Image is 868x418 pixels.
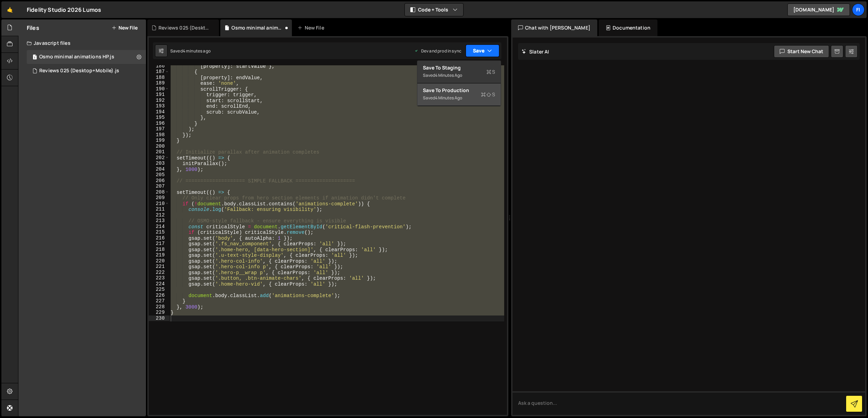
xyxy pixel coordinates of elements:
[423,87,495,94] div: Save to Production
[435,95,462,101] div: 4 minutes ago
[481,91,495,98] span: S
[39,68,119,74] div: Reviews 025 (Desktop+Mobile).js
[33,55,37,60] span: 1
[787,3,850,16] a: [DOMAIN_NAME]
[466,44,499,57] button: Save
[112,25,138,31] button: New File
[423,64,495,71] div: Save to Staging
[149,166,169,172] div: 204
[149,229,169,235] div: 215
[149,189,169,195] div: 208
[435,72,462,78] div: 4 minutes ago
[27,6,101,14] div: Fidelity Studio 2026 Lumos
[149,258,169,264] div: 220
[149,281,169,287] div: 224
[19,11,34,17] div: v 4.0.25
[1,1,18,18] a: 🤙
[149,293,169,298] div: 226
[149,144,169,149] div: 200
[149,149,169,155] div: 201
[149,172,169,178] div: 205
[149,235,169,241] div: 216
[414,48,461,54] div: Dev and prod in sync
[149,92,169,98] div: 191
[149,275,169,281] div: 223
[39,54,114,60] div: Osmo minimal animations HP.js
[36,41,51,46] div: Domain
[149,298,169,304] div: 227
[149,109,169,115] div: 194
[149,103,169,109] div: 193
[417,83,501,106] button: Save to ProductionS Saved4 minutes ago
[149,304,169,310] div: 228
[522,48,549,55] h2: Slater AI
[149,178,169,184] div: 206
[149,183,169,189] div: 207
[149,80,169,86] div: 189
[149,155,169,161] div: 202
[18,36,146,50] div: Javascript files
[417,61,501,83] button: Save to StagingS Saved4 minutes ago
[149,63,169,69] div: 186
[599,19,657,36] div: Documentation
[423,94,495,102] div: Saved
[11,11,17,17] img: logo_orange.svg
[149,206,169,212] div: 211
[149,310,169,315] div: 229
[149,161,169,166] div: 203
[149,264,169,270] div: 221
[149,270,169,276] div: 222
[486,68,495,75] span: S
[18,18,115,24] div: Domain: [PERSON_NAME][DOMAIN_NAME]
[774,45,829,58] button: Start new chat
[149,224,169,230] div: 214
[405,3,463,16] button: Code + Tools
[158,24,211,31] div: Reviews 025 (Desktop+Mobile).js
[27,50,146,64] div: 16516/44886.js
[149,98,169,104] div: 192
[68,40,73,46] img: tab_keywords_by_traffic_grey.svg
[170,48,211,54] div: Saved
[149,195,169,201] div: 209
[423,71,495,80] div: Saved
[75,41,120,46] div: Keywords nach Traffic
[149,75,169,81] div: 188
[28,40,34,46] img: tab_domain_overview_orange.svg
[149,138,169,144] div: 199
[27,64,146,78] div: 16516/44892.js
[852,3,865,16] a: Fi
[511,19,597,36] div: Chat with [PERSON_NAME]
[149,86,169,92] div: 190
[149,121,169,126] div: 196
[149,247,169,253] div: 218
[149,201,169,207] div: 210
[297,24,327,31] div: New File
[27,24,39,32] h2: Files
[231,24,284,31] div: Osmo minimal animations HP.js
[149,126,169,132] div: 197
[183,48,211,54] div: 4 minutes ago
[149,69,169,75] div: 187
[149,241,169,247] div: 217
[149,132,169,138] div: 198
[149,252,169,258] div: 219
[149,115,169,121] div: 195
[11,18,17,24] img: website_grey.svg
[149,218,169,224] div: 213
[149,212,169,218] div: 212
[149,315,169,321] div: 230
[149,287,169,293] div: 225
